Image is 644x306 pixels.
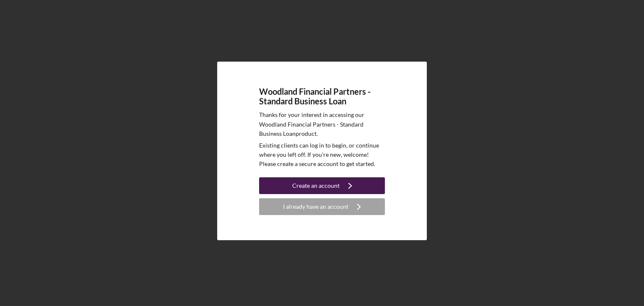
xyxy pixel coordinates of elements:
div: I already have an account [283,198,348,215]
button: I already have an account [259,198,385,215]
h4: Woodland Financial Partners - Standard Business Loan [259,87,385,106]
a: Create an account [259,177,385,196]
p: Thanks for your interest in accessing our Woodland Financial Partners - Standard Business Loan pr... [259,110,385,138]
p: Existing clients can log in to begin, or continue where you left off. If you're new, welcome! Ple... [259,141,385,169]
button: Create an account [259,177,385,194]
div: Create an account [292,177,340,194]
